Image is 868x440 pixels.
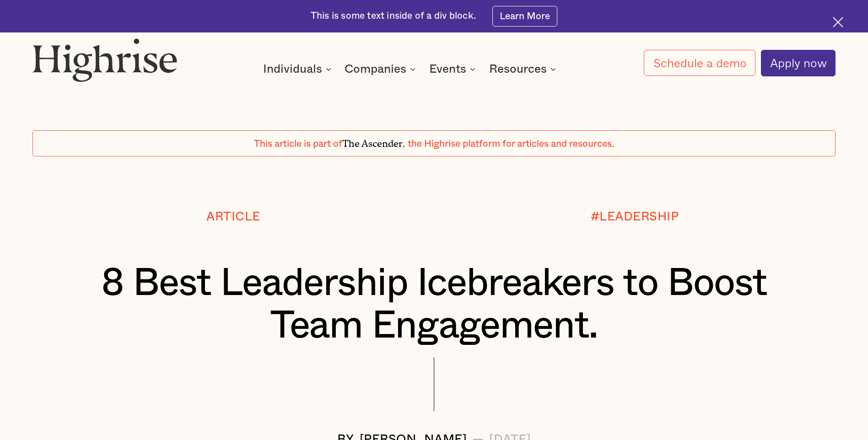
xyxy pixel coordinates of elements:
a: Learn More [492,6,558,27]
span: This article is part of [254,139,342,149]
div: Article [206,210,260,224]
div: Individuals [263,64,322,75]
img: Highrise logo [32,38,178,82]
div: #LEADERSHIP [591,210,679,224]
a: Apply now [761,50,836,76]
div: This is some text inside of a div block. [311,10,476,22]
div: Resources [489,64,547,75]
a: Schedule a demo [644,50,755,76]
div: Events [429,64,466,75]
span: , the Highrise platform for articles and resources. [403,139,614,149]
span: The Ascender [342,136,403,147]
img: Cross icon [833,17,843,27]
h1: 8 Best Leadership Icebreakers to Boost Team Engagement. [66,262,802,347]
div: Companies [345,64,406,75]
